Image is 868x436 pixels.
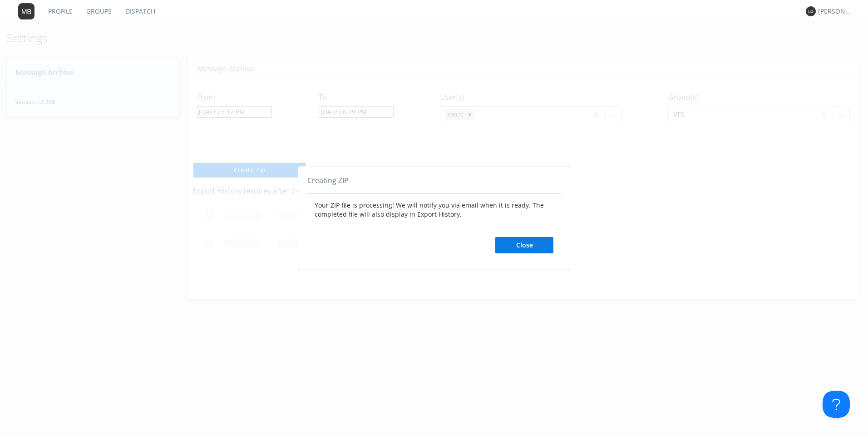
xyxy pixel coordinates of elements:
[307,175,561,194] div: Creating ZIP
[18,3,35,19] img: 373638.png
[298,166,570,270] div: abcd
[307,194,561,261] div: Your ZIP file is processing! We will notify you via email when it is ready. The completed file wi...
[823,391,850,418] iframe: Toggle Customer Support
[495,237,553,253] button: Close
[806,6,816,16] img: 373638.png
[818,7,852,16] div: [PERSON_NAME]*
